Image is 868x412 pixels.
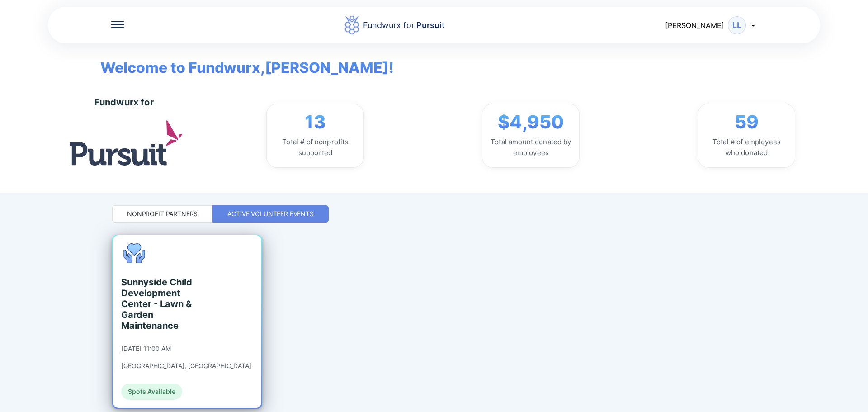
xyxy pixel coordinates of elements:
[490,137,572,158] div: Total amount donated by employees
[121,384,182,400] div: Spots Available
[305,111,326,133] span: 13
[728,16,746,34] div: LL
[274,137,356,158] div: Total # of nonprofits supported
[121,362,251,370] div: [GEOGRAPHIC_DATA], [GEOGRAPHIC_DATA]
[227,209,314,218] div: Active Volunteer Events
[363,19,445,32] div: Fundwurx for
[87,43,394,79] span: Welcome to Fundwurx, [PERSON_NAME] !
[121,277,204,331] div: Sunnyside Child Development Center - Lawn & Garden Maintenance
[70,120,183,165] img: logo.jpg
[415,20,445,30] span: Pursuit
[94,97,154,108] div: Fundwurx for
[127,209,198,218] div: Nonprofit Partners
[498,111,564,133] span: $4,950
[665,21,724,30] span: [PERSON_NAME]
[705,137,788,158] div: Total # of employees who donated
[121,345,171,353] div: [DATE] 11:00 AM
[735,111,759,133] span: 59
